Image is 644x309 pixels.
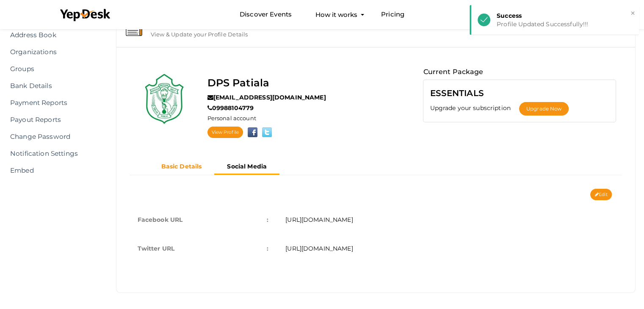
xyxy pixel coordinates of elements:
a: Change Password [6,128,101,145]
div: Success [497,11,633,20]
span: : [267,214,268,226]
button: × [630,8,636,18]
a: Discover Events [240,7,292,22]
img: P00P8SCX_normal.jpeg [135,66,199,130]
img: facebook.png [245,127,257,137]
a: Payout Reports [6,111,101,128]
td: Twitter URL [129,234,277,263]
a: View Profile [207,127,243,138]
a: Profile Details View & Update your Profile Details [121,31,631,39]
label: 09988104779 [207,104,254,112]
label: View & Update your Profile Details [151,28,248,38]
label: Personal account [207,114,256,122]
button: Edit [590,189,612,200]
a: Payment Reports [6,94,101,111]
span: [URL][DOMAIN_NAME] [285,216,353,223]
a: Embed [6,162,101,179]
a: Pricing [381,7,404,22]
td: Facebook URL [129,205,277,234]
span: : [267,243,268,254]
label: Current Package [423,66,483,77]
button: Social Media [214,160,279,175]
a: Bank Details [6,77,101,94]
button: How it works [313,7,360,22]
a: Address Book [6,27,101,44]
button: Upgrade Now [519,102,569,116]
label: ESSENTIALS [430,86,484,100]
span: [URL][DOMAIN_NAME] [285,245,353,252]
label: DPS Patiala [207,75,270,91]
button: Basic Details [149,160,215,174]
a: Groups [6,61,101,77]
img: twitter.png [259,127,275,137]
div: Profile Updated Successfully!!! [497,20,633,28]
a: Notification Settings [6,145,101,162]
label: [EMAIL_ADDRESS][DOMAIN_NAME] [207,93,326,102]
b: Social Media [227,163,267,170]
label: Upgrade your subscription [430,104,519,112]
b: Basic Details [161,163,202,170]
a: Organizations [6,44,101,61]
